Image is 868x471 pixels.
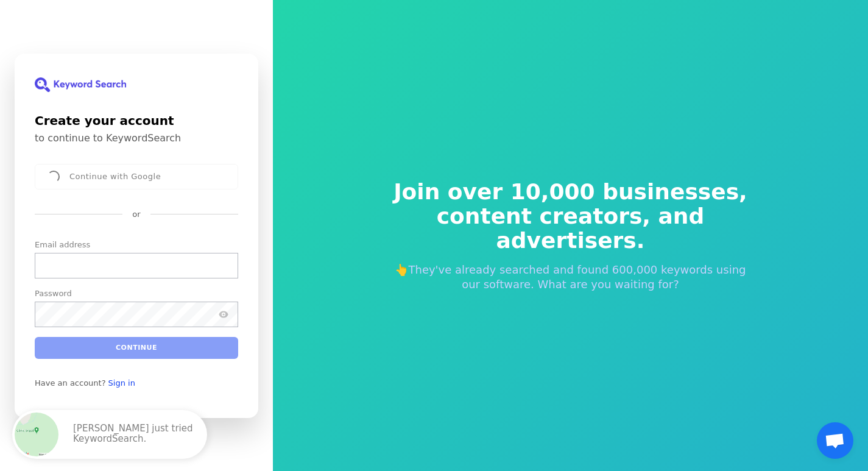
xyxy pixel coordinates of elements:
p: to continue to KeywordSearch [35,132,238,144]
p: or [132,209,140,220]
img: KeywordSearch [35,77,126,92]
span: content creators, and advertisers. [386,204,756,253]
p: 👆They've already searched and found 600,000 keywords using our software. What are you waiting for? [386,263,756,292]
img: Brazil [15,413,58,456]
p: [PERSON_NAME] just tried KeywordSearch. [73,423,195,445]
span: Join over 10,000 businesses, [386,180,756,204]
div: Open chat [817,422,853,459]
h1: Create your account [35,112,238,130]
span: Have an account? [35,378,106,388]
button: Show password [216,306,231,321]
a: Sign in [108,378,135,388]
